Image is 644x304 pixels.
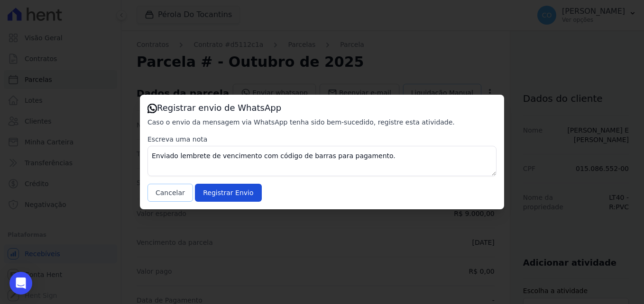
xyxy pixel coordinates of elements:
[195,184,261,202] input: Registrar Envio
[147,146,497,176] textarea: Enviado lembrete de vencimento com código de barras para pagamento.
[9,272,32,295] div: Open Intercom Messenger
[147,102,497,114] h3: Registrar envio de WhatsApp
[147,184,193,202] button: Cancelar
[147,134,497,144] label: Escreva uma nota
[147,117,497,127] p: Caso o envio da mensagem via WhatsApp tenha sido bem-sucedido, registre esta atividade.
